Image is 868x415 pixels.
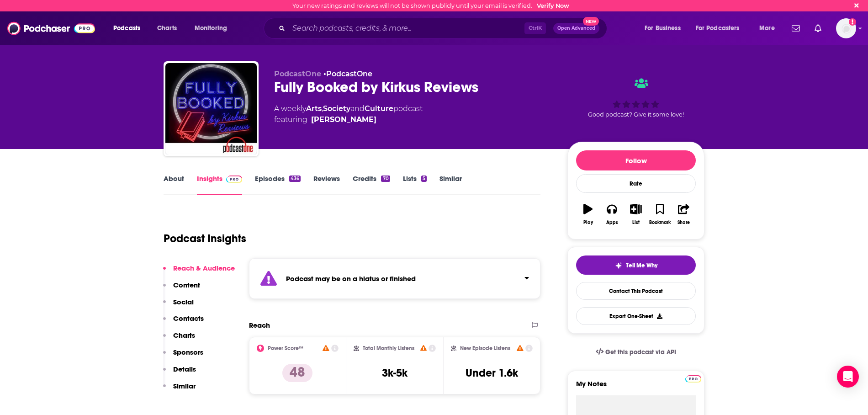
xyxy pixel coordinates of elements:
button: Reach & Audience [163,264,235,281]
img: Fully Booked by Kirkus Reviews [165,63,257,154]
div: Play [583,220,593,225]
svg: Email not verified [849,18,856,26]
span: Get this podcast via API [605,348,676,356]
img: Podchaser Pro [685,375,701,383]
span: featuring [274,114,423,125]
h3: 3k-5k [382,366,408,380]
img: Podchaser Pro [226,176,242,183]
div: Good podcast? Give it some love! [567,69,704,126]
button: Show profile menu [836,18,856,38]
a: Show notifications dropdown [788,21,804,36]
h2: Total Monthly Listens [363,345,414,351]
a: Verify Now [537,2,569,9]
div: Search podcasts, credits, & more... [272,18,616,39]
button: open menu [753,21,786,36]
div: Share [677,220,690,225]
button: Open AdvancedNew [553,23,599,34]
span: Charts [157,22,177,35]
img: tell me why sparkle [615,262,622,269]
a: Charts [151,21,182,36]
span: PodcastOne [274,69,321,78]
button: Play [576,198,600,231]
a: Contact This Podcast [576,282,696,300]
span: Good podcast? Give it some love! [588,111,684,118]
span: Podcasts [113,22,140,35]
a: Pro website [685,374,701,383]
div: 70 [381,176,390,182]
button: open menu [107,21,152,36]
p: Details [173,365,196,373]
a: PodcastOne [326,69,372,78]
a: Lists5 [403,174,427,195]
div: List [632,220,640,225]
h2: Power Score™ [268,345,303,351]
p: Sponsors [173,348,203,356]
h2: Reach [249,321,270,330]
a: Episodes436 [255,174,301,195]
span: New [583,17,599,26]
div: 5 [421,176,427,182]
button: Follow [576,150,696,170]
label: My Notes [576,379,696,395]
button: Bookmark [648,198,672,231]
div: Rate [576,174,696,193]
span: and [350,104,365,113]
span: More [759,22,775,35]
button: Apps [600,198,624,231]
h2: New Episode Listens [460,345,510,351]
button: Details [163,365,196,382]
div: Bookmark [649,220,671,225]
div: Open Intercom Messenger [837,366,859,388]
span: Tell Me Why [626,262,657,269]
button: Similar [163,382,196,399]
a: Arts [306,104,322,113]
div: Your new ratings and reviews will not be shown publicly until your email is verified. [292,2,569,9]
a: Reviews [313,174,340,195]
a: Show notifications dropdown [811,21,825,36]
span: , [322,104,323,113]
button: Contacts [163,314,204,331]
p: Charts [173,331,195,340]
span: Ctrl K [524,22,546,34]
span: Open Advanced [557,26,595,31]
button: open menu [188,21,239,36]
input: Search podcasts, credits, & more... [289,21,524,36]
button: tell me why sparkleTell Me Why [576,255,696,275]
a: Megan Labrise [311,114,376,125]
span: For Business [645,22,681,35]
button: Sponsors [163,348,203,365]
button: List [624,198,648,231]
img: Podchaser - Follow, Share and Rate Podcasts [7,20,95,37]
a: InsightsPodchaser Pro [197,174,242,195]
p: 48 [282,364,312,382]
span: Logged in as workman-publicity [836,18,856,38]
div: A weekly podcast [274,103,423,125]
h3: Under 1.6k [466,366,518,380]
span: Monitoring [195,22,227,35]
button: Charts [163,331,195,348]
span: For Podcasters [696,22,740,35]
p: Similar [173,382,196,390]
a: Culture [365,104,393,113]
button: Content [163,281,200,298]
a: Similar [439,174,462,195]
a: Get this podcast via API [588,341,683,363]
button: Share [672,198,696,231]
img: User Profile [836,18,856,38]
button: open menu [638,21,692,36]
a: Society [323,104,350,113]
strong: Podcast may be on a hiatus or finished [286,274,416,283]
p: Social [173,298,194,306]
button: Social [163,298,194,314]
h1: Podcast Insights [164,232,246,245]
button: Export One-Sheet [576,307,696,325]
section: Click to expand status details [249,258,540,299]
div: Apps [606,220,618,225]
div: 436 [289,176,301,182]
p: Reach & Audience [173,264,235,272]
p: Contacts [173,314,204,323]
a: About [164,174,184,195]
p: Content [173,281,200,289]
